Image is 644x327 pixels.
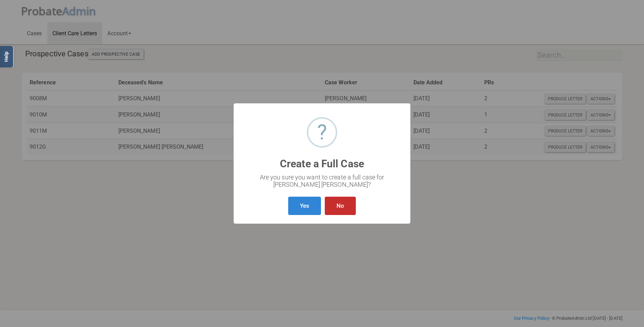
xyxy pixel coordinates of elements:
[280,158,364,169] h2: Create a Full Case
[317,119,327,146] span: ?
[288,197,321,215] button: Yes
[325,197,356,215] button: No
[241,174,403,188] div: Are you sure you want to create a full case for [PERSON_NAME] [PERSON_NAME]?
